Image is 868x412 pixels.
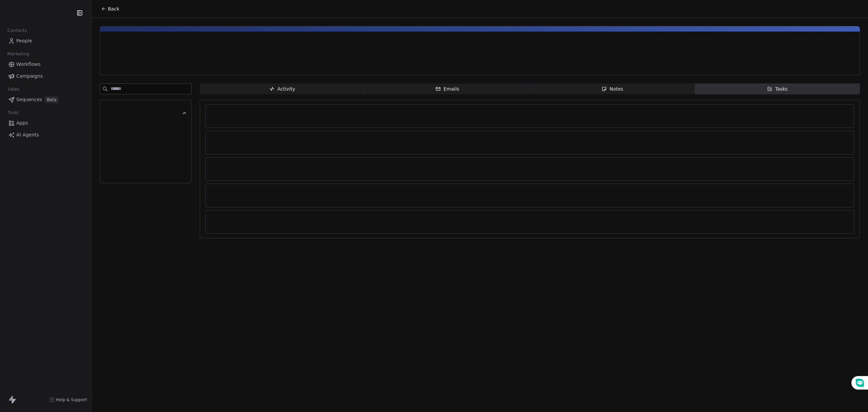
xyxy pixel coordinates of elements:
span: Sequences [16,96,42,103]
div: Notes [601,86,623,93]
a: Workflows [5,59,86,70]
a: Help & Support [49,397,87,402]
span: AI Agents [16,131,39,138]
span: Contacts [4,25,30,36]
a: Campaigns [5,71,86,82]
a: People [5,35,86,46]
a: Apps [5,117,86,129]
span: Tools [5,108,21,118]
span: Help & Support [56,397,87,402]
span: Marketing [4,49,32,59]
button: Back [97,3,123,15]
span: Back [108,5,119,12]
span: Beta [45,96,58,103]
div: Emails [435,86,459,93]
span: Apps [16,119,28,127]
span: Sales [5,84,22,94]
span: People [16,37,32,44]
a: SequencesBeta [5,94,86,105]
a: AI Agents [5,129,86,141]
span: Campaigns [16,73,43,80]
span: Workflows [16,61,41,68]
div: Activity [269,86,295,93]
